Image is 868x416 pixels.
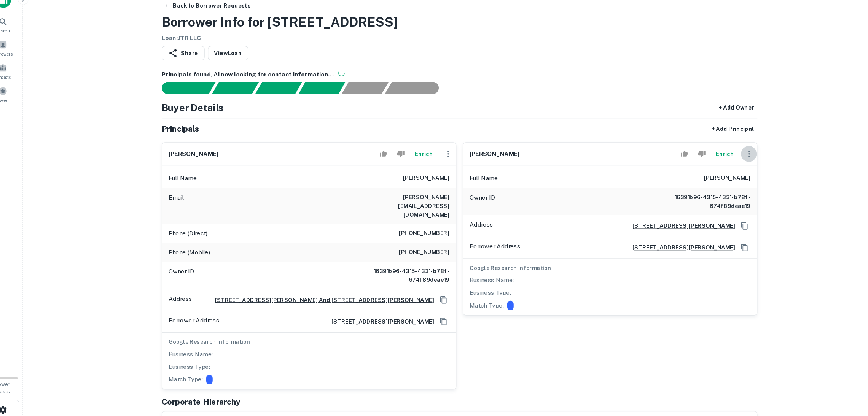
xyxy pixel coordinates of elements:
p: Match Type: [177,370,209,379]
p: Full Name [463,179,490,188]
button: Reject [677,152,690,168]
p: Phone (Direct) [177,231,214,240]
a: Contacts [2,71,36,92]
button: Copy Address [432,293,444,305]
h6: Principals found, AI now looking for contact information... [170,80,736,89]
button: + Add Principal [690,129,736,143]
p: Business Type: [177,358,216,367]
h6: [PERSON_NAME] [686,179,730,188]
p: Borrower Address [463,243,511,255]
h6: [PERSON_NAME] [400,179,444,188]
button: Copy Address [432,314,444,325]
p: Borrower Address [177,314,225,325]
a: Borrowers [2,49,36,70]
p: Address [177,293,199,305]
p: Business Type: [463,287,502,297]
button: Enrich [407,152,432,168]
h6: Loan : JTR LLC [170,46,395,54]
div: Principals found, AI now looking for contact information... [300,92,344,103]
a: Search [2,27,36,48]
div: Sending borrower request to AI... [161,92,218,103]
a: [STREET_ADDRESS][PERSON_NAME] [612,224,715,233]
div: Documents found, AI parsing details... [259,92,303,103]
h6: [PERSON_NAME][EMAIL_ADDRESS][DOMAIN_NAME] [352,197,444,222]
div: Your request is received and processing... [218,92,262,103]
a: [STREET_ADDRESS][PERSON_NAME] And [STREET_ADDRESS][PERSON_NAME] [215,295,429,303]
h3: Borrower Info for [STREET_ADDRESS] [170,26,395,44]
button: Reject [390,152,404,168]
span: 0 / 10 [5,364,15,370]
button: Enrich [693,152,718,168]
button: Accept [374,152,387,168]
div: AI fulfillment process complete. [382,92,443,103]
a: [STREET_ADDRESS][PERSON_NAME] [325,315,429,324]
h4: Buyer Details [170,109,229,123]
a: [STREET_ADDRESS][PERSON_NAME] [612,245,715,253]
a: Saved [2,93,36,114]
p: Email [177,197,191,222]
a: ViewLoan [214,57,252,71]
h6: Google Research Information [463,264,730,273]
h6: Google Research Information [177,335,444,343]
p: Business Name: [177,346,219,355]
p: Business Name: [463,276,505,285]
p: Full Name [177,179,204,188]
span: Saved [14,106,25,112]
h6: 16391b96-4315-4331-b78f-674f89deae19 [639,197,730,214]
p: Match Type: [463,300,495,309]
button: Back to Borrower Requests [169,12,258,26]
h6: [PHONE_NUMBER] [396,249,444,258]
h5: Principals [170,130,206,142]
h6: 16391b96-4315-4331-b78f-674f89deae19 [352,267,444,284]
p: Address [463,223,485,234]
div: Principals found, still searching for contact information. This may take time... [341,92,385,103]
h6: [PERSON_NAME] [463,156,510,165]
p: Owner ID [463,197,487,214]
button: Copy Address [718,243,730,255]
span: Borrower Requests [5,376,26,389]
span: Search [13,40,25,46]
button: Share [170,57,211,71]
h5: Corporate Hierarchy [170,390,245,402]
p: Owner ID [177,267,201,284]
button: Copy Address [718,223,730,234]
button: Accept [660,152,674,168]
p: Phone (Mobile) [177,249,216,258]
span: Borrowers [10,62,28,68]
h6: [PERSON_NAME] [177,156,224,165]
iframe: Chat Widget [830,355,868,392]
span: Contacts [11,84,27,90]
h6: [PHONE_NUMBER] [396,231,444,240]
button: + Add Owner [697,109,736,123]
img: capitalize-icon.png [12,6,27,21]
